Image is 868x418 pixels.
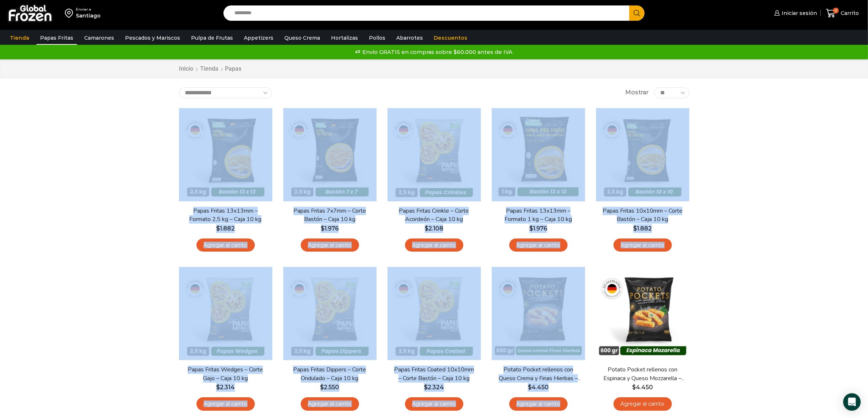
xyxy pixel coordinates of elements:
a: Hortalizas [327,31,362,45]
bdi: 1.976 [529,225,547,232]
a: Agregar al carrito: “Papas Fritas 13x13mm - Formato 1 kg - Caja 10 kg” [509,238,568,252]
a: Agregar al carrito: “Papas Fritas Crinkle - Corte Acordeón - Caja 10 kg” [405,238,463,252]
a: Abarrotes [393,31,427,45]
a: Papas Fritas Coated 10x10mm – Corte Bastón – Caja 10 kg [392,366,476,382]
bdi: 2.314 [216,384,235,391]
bdi: 2.550 [320,384,339,391]
span: $ [424,384,428,391]
img: address-field-icon.svg [65,7,76,19]
span: $ [321,225,324,232]
a: Pollos [365,31,389,45]
bdi: 1.976 [321,225,339,232]
a: Potato Pocket rellenos con Espinaca y Queso Mozzarella – Caja 8.4 kg [600,366,684,382]
a: Agregar al carrito: “Potato Pocket rellenos con Espinaca y Queso Mozzarella - Caja 8.4 kg” [614,397,672,411]
div: Open Intercom Messenger [843,393,861,411]
a: Tienda [200,65,219,73]
span: $ [632,384,636,391]
span: $ [216,384,220,391]
a: Descuentos [430,31,471,45]
bdi: 2.324 [424,384,444,391]
a: Agregar al carrito: “Papas Fritas 10x10mm - Corte Bastón - Caja 10 kg” [614,238,672,252]
a: Potato Pocket rellenos con Queso Crema y Finas Hierbas – Caja 8.4 kg [496,366,580,382]
span: $ [529,225,533,232]
a: Appetizers [240,31,277,45]
select: Pedido de la tienda [179,87,272,98]
a: Queso Crema [281,31,324,45]
span: 0 [833,8,839,13]
a: Agregar al carrito: “Papas Fritas Dippers - Corte Ondulado - Caja 10 kg” [301,397,359,411]
button: Search button [629,5,645,21]
a: Agregar al carrito: “Papas Fritas 13x13mm - Formato 2,5 kg - Caja 10 kg” [196,238,255,252]
nav: Breadcrumb [179,65,242,73]
div: Santiago [76,12,101,19]
bdi: 2.108 [425,225,443,232]
a: Papas Fritas Crinkle – Corte Acordeón – Caja 10 kg [392,207,476,224]
a: Agregar al carrito: “Papas Fritas Coated 10x10mm - Corte Bastón - Caja 10 kg” [405,397,463,411]
span: Mostrar [625,88,649,97]
span: $ [320,384,324,391]
a: Inicio [179,65,194,73]
a: Papas Fritas 7x7mm – Corte Bastón – Caja 10 kg [288,207,371,224]
h1: Papas [225,65,242,72]
bdi: 4.450 [528,384,549,391]
a: Papas Fritas 13x13mm – Formato 2,5 kg – Caja 10 kg [183,207,267,224]
a: Agregar al carrito: “Papas Fritas Wedges – Corte Gajo - Caja 10 kg” [196,397,255,411]
a: Papas Fritas [36,31,77,45]
a: 0 Carrito [824,5,861,22]
a: Papas Fritas Dippers – Corte Ondulado – Caja 10 kg [288,366,371,382]
span: Carrito [839,9,859,17]
a: Papas Fritas 10x10mm – Corte Bastón – Caja 10 kg [600,207,684,224]
span: Iniciar sesión [780,9,817,17]
a: Iniciar sesión [772,6,817,20]
span: $ [633,225,637,232]
a: Pulpa de Frutas [187,31,237,45]
a: Agregar al carrito: “Potato Pocket rellenos con Queso Crema y Finas Hierbas - Caja 8.4 kg” [509,397,568,411]
a: Papas Fritas Wedges – Corte Gajo – Caja 10 kg [183,366,267,382]
bdi: 1.882 [633,225,652,232]
a: Papas Fritas 13x13mm – Formato 1 kg – Caja 10 kg [496,207,580,224]
bdi: 4.450 [632,384,653,391]
div: Enviar a [76,7,101,12]
span: $ [528,384,532,391]
span: $ [425,225,428,232]
a: Agregar al carrito: “Papas Fritas 7x7mm - Corte Bastón - Caja 10 kg” [301,238,359,252]
bdi: 1.882 [216,225,235,232]
a: Tienda [6,31,33,45]
a: Pescados y Mariscos [121,31,184,45]
span: $ [216,225,220,232]
a: Camarones [81,31,118,45]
